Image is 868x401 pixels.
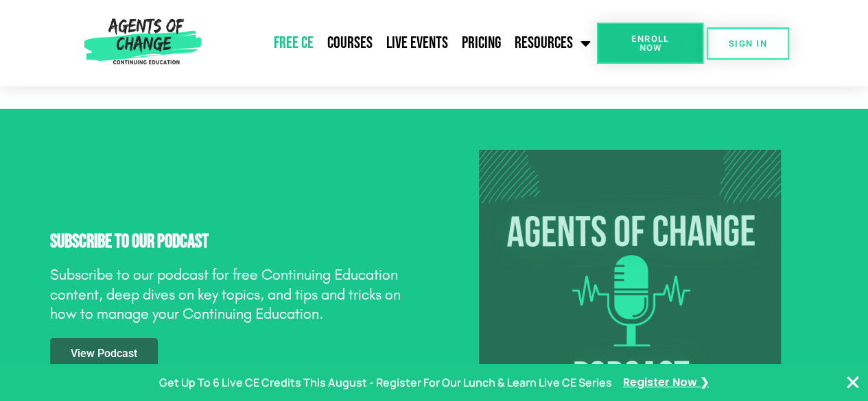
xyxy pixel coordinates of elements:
[207,26,597,60] nav: Menu
[707,27,789,60] a: SIGN IN
[71,348,137,359] span: View Podcast
[50,338,158,369] a: View Podcast
[455,26,508,60] a: Pricing
[619,34,681,52] span: Enroll Now
[50,265,427,324] p: Subscribe to our podcast for free Continuing Education content, deep dives on key topics, and tip...
[320,26,379,60] a: Courses
[508,26,597,60] a: Resources
[623,373,709,393] a: Register Now ❯
[267,26,320,60] a: Free CE
[845,374,861,391] button: Close Banner
[50,232,427,252] h2: Subscribe to Our Podcast
[729,39,767,48] span: SIGN IN
[379,26,455,60] a: Live Events
[159,373,612,393] p: Get Up To 6 Live CE Credits This August - Register For Our Lunch & Learn Live CE Series
[597,23,703,64] a: Enroll Now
